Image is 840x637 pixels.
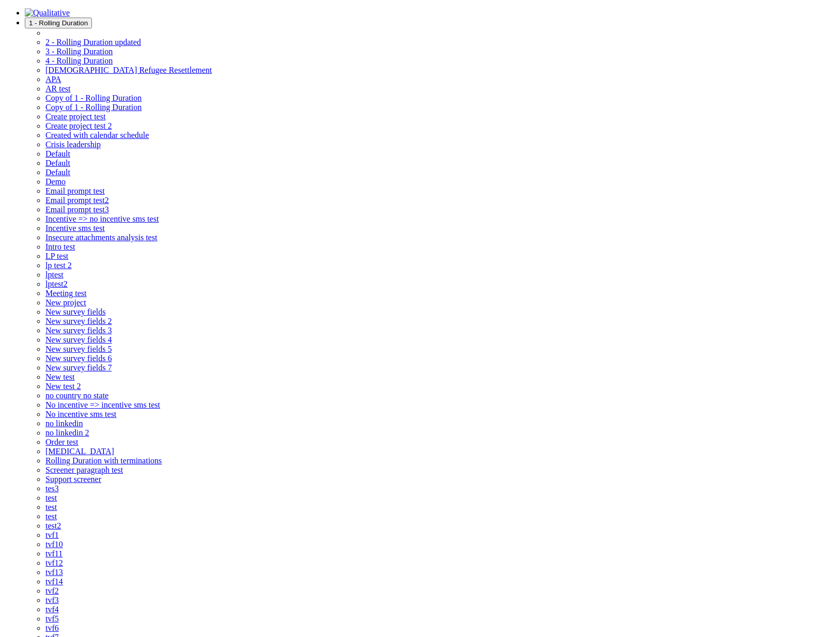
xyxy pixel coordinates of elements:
[45,540,63,549] a: tvf10
[45,521,61,530] span: test2
[45,345,112,353] a: New survey fields 5
[45,149,70,158] a: Default
[45,307,105,316] a: New survey fields
[45,410,116,418] span: No incentive sms test
[45,586,59,595] a: tvf2
[45,400,160,409] span: No incentive => incentive sms test
[45,103,142,112] a: Copy of 1 - Rolling Duration
[45,577,63,586] a: tvf14
[45,131,149,139] a: Created with calendar schedule
[45,317,112,325] a: New survey fields 2
[45,354,112,363] a: New survey fields 6
[45,428,89,437] a: no linkedin 2
[45,261,72,270] a: lp test 2
[45,187,105,195] a: Email prompt test
[45,214,159,223] a: Incentive => no incentive sms test
[45,503,57,511] a: test
[45,382,81,391] a: New test 2
[45,372,74,381] a: New test
[45,447,114,456] a: [MEDICAL_DATA]
[45,456,162,465] a: Rolling Duration with terminations
[45,605,59,614] span: tvf4
[45,298,86,307] a: New project
[45,94,142,102] a: Copy of 1 - Rolling Duration
[45,568,63,577] a: tvf13
[45,596,59,604] a: tvf3
[45,205,109,214] a: Email prompt test3
[45,252,68,260] a: LP test
[45,177,66,186] a: Demo
[45,66,212,74] span: [DEMOGRAPHIC_DATA] Refugee Resettlement
[45,47,113,56] a: 3 - Rolling Duration
[45,56,113,65] a: 4 - Rolling Duration
[45,391,108,400] a: no country no state
[45,614,59,623] a: tvf5
[25,8,70,18] img: Qualitative
[45,159,70,167] a: Default
[45,512,57,521] a: test
[29,19,88,27] span: 1 - Rolling Duration
[45,196,109,205] a: Email prompt test2
[45,549,63,558] a: tvf11
[788,587,840,637] iframe: Chat Widget
[45,38,141,46] a: 2 - Rolling Duration updated
[45,493,57,502] a: test
[45,475,101,484] a: Support screener
[45,270,64,279] a: lptest
[45,242,75,251] a: Intro test
[45,289,87,298] a: Meeting test
[45,624,59,632] a: tvf6
[45,484,59,493] a: tes3
[45,233,157,242] span: Insecure attachments analysis test
[45,335,112,344] a: New survey fields 4
[45,112,105,121] a: Create project test
[45,531,59,539] a: tvf1
[45,140,101,149] a: Crisis leadership
[45,224,105,232] a: Incentive sms test
[45,438,79,446] a: Order test
[45,558,63,567] a: tvf12
[45,465,123,474] a: Screener paragraph test
[45,326,112,335] a: New survey fields 3
[45,168,70,177] span: Default
[25,18,92,28] button: 1 - Rolling Duration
